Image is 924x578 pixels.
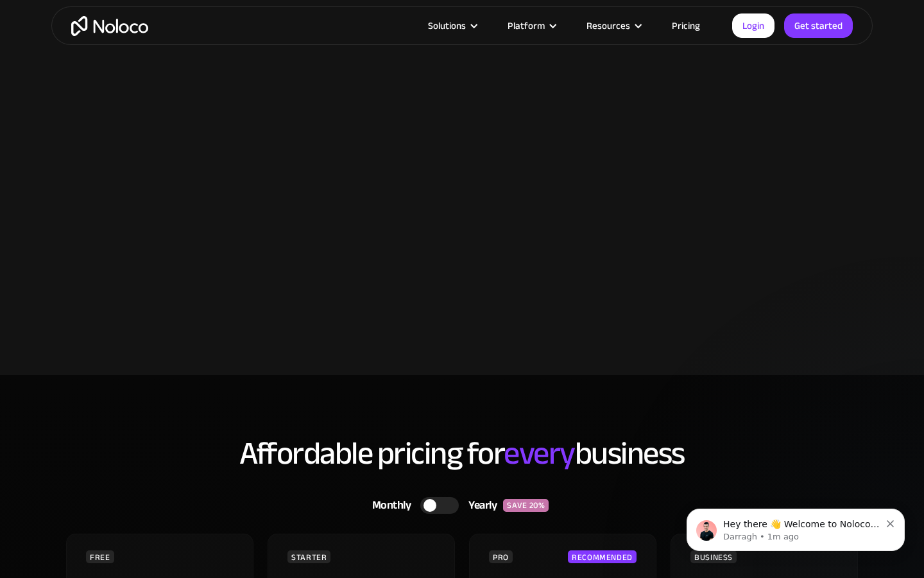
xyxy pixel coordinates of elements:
[508,17,545,34] div: Platform
[489,550,513,563] div: PRO
[732,13,774,38] a: Login
[492,17,570,34] div: Platform
[667,482,924,572] iframe: Intercom notifications message
[656,17,716,34] a: Pricing
[428,17,466,34] div: Solutions
[64,436,860,471] h2: Affordable pricing for business
[287,550,330,563] div: STARTER
[412,17,492,34] div: Solutions
[459,496,503,515] div: Yearly
[71,16,148,36] a: home
[784,13,853,38] a: Get started
[86,550,114,563] div: FREE
[503,499,549,512] div: SAVE 20%
[568,550,637,563] div: RECOMMENDED
[356,496,421,515] div: Monthly
[586,17,630,34] div: Resources
[570,17,656,34] div: Resources
[504,423,575,484] span: every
